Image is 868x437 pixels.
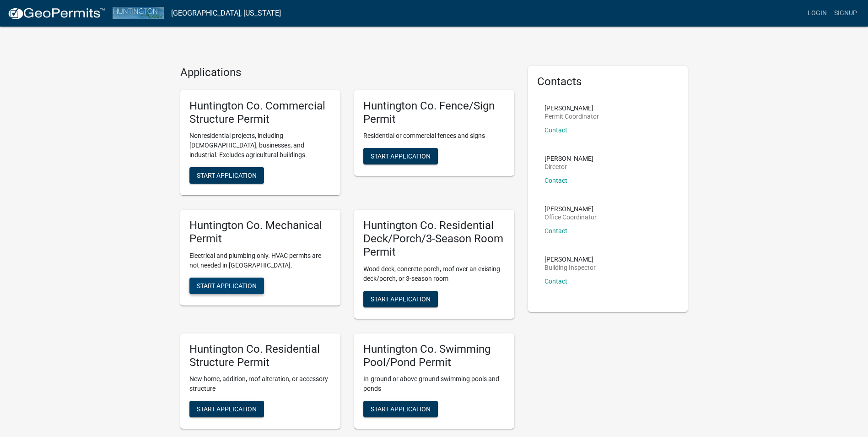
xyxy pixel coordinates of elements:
a: Contact [545,278,567,285]
span: Start Application [371,153,431,160]
p: [PERSON_NAME] [545,105,599,111]
h4: Applications [180,66,514,79]
span: Start Application [371,295,431,302]
p: Office Coordinator [545,214,597,220]
p: Wood deck, concrete porch, roof over an existing deck/porch, or 3-season room [363,264,505,284]
button: Start Application [363,291,438,307]
span: Start Application [197,282,257,289]
a: Contact [545,177,567,184]
button: Start Application [363,401,438,417]
button: Start Application [189,401,264,417]
a: Contact [545,126,567,134]
p: Permit Coordinator [545,113,599,120]
a: Signup [830,5,861,22]
p: Building Inspector [545,264,596,271]
span: Start Application [197,172,257,179]
button: Start Application [189,167,264,184]
span: Start Application [371,405,431,413]
h5: Huntington Co. Mechanical Permit [189,219,331,246]
a: Login [804,5,830,22]
p: New home, addition, roof alteration, or accessory structure [189,374,331,393]
p: [PERSON_NAME] [545,155,593,162]
h5: Huntington Co. Fence/Sign Permit [363,99,505,126]
img: Huntington County, Indiana [113,7,164,19]
a: Contact [545,227,567,235]
p: Electrical and plumbing only. HVAC permits are not needed in [GEOGRAPHIC_DATA]. [189,251,331,270]
p: In-ground or above ground swimming pools and ponds [363,374,505,393]
p: [PERSON_NAME] [545,256,596,262]
p: [PERSON_NAME] [545,206,597,212]
h5: Huntington Co. Swimming Pool/Pond Permit [363,343,505,369]
h5: Huntington Co. Residential Structure Permit [189,343,331,369]
span: Start Application [197,405,257,413]
a: [GEOGRAPHIC_DATA], [US_STATE] [171,5,281,21]
p: Nonresidential projects, including [DEMOGRAPHIC_DATA], businesses, and industrial. Excludes agric... [189,131,331,160]
p: Director [545,164,593,170]
h5: Contacts [537,75,679,88]
p: Residential or commercial fences and signs [363,131,505,141]
button: Start Application [363,148,438,164]
button: Start Application [189,278,264,294]
h5: Huntington Co. Residential Deck/Porch/3-Season Room Permit [363,219,505,258]
h5: Huntington Co. Commercial Structure Permit [189,99,331,126]
wm-workflow-list-section: Applications [180,66,514,436]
